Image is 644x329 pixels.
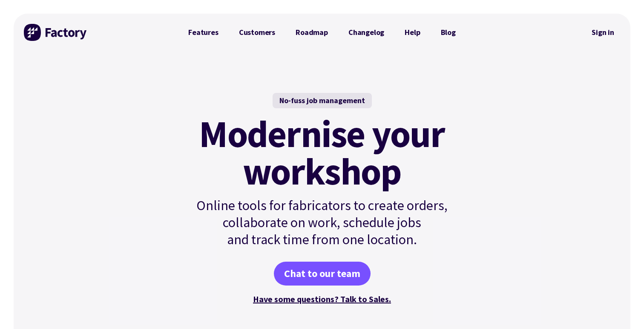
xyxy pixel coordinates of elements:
[178,197,466,248] p: Online tools for fabricators to create orders, collaborate on work, schedule jobs and track time ...
[199,115,445,190] mark: Modernise your workshop
[273,93,372,108] div: No-fuss job management
[338,24,394,41] a: Changelog
[431,24,466,41] a: Blog
[586,23,620,42] a: Sign in
[178,24,229,41] a: Features
[394,24,430,41] a: Help
[586,23,620,42] nav: Secondary Navigation
[178,24,466,41] nav: Primary Navigation
[253,294,391,304] a: Have some questions? Talk to Sales.
[274,262,371,286] a: Chat to our team
[229,24,285,41] a: Customers
[24,24,88,41] img: Factory
[285,24,338,41] a: Roadmap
